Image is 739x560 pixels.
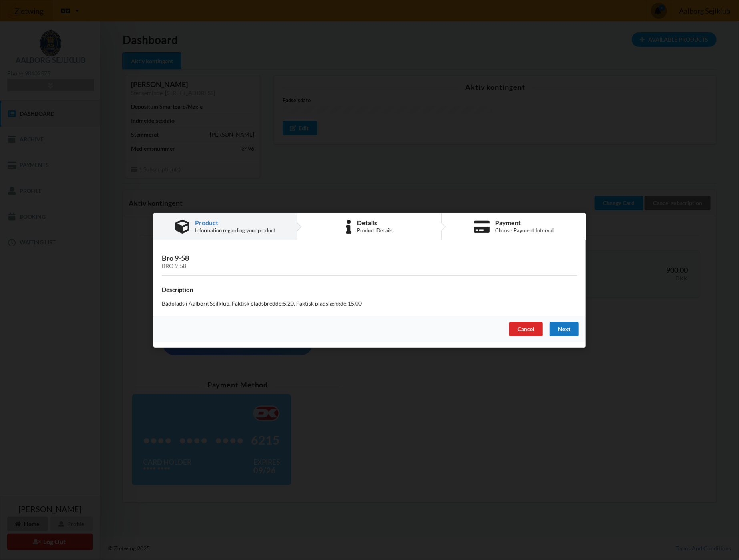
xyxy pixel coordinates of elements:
div: Cancel [509,322,543,336]
p: Bådplads i Aalborg Sejlklub. Faktisk pladsbredde:5,20. Faktisk pladslængde:15,00 [162,299,577,307]
div: Product Details [357,227,393,234]
div: Payment [495,220,554,226]
div: Details [357,220,393,226]
div: Product [195,220,275,226]
h4: Description [162,286,577,294]
div: Information regarding your product [195,227,275,234]
div: Bro 9-58 [162,262,577,269]
div: Choose Payment Interval [495,227,554,234]
h3: Bro 9-58 [162,253,577,269]
div: Next [550,322,579,336]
